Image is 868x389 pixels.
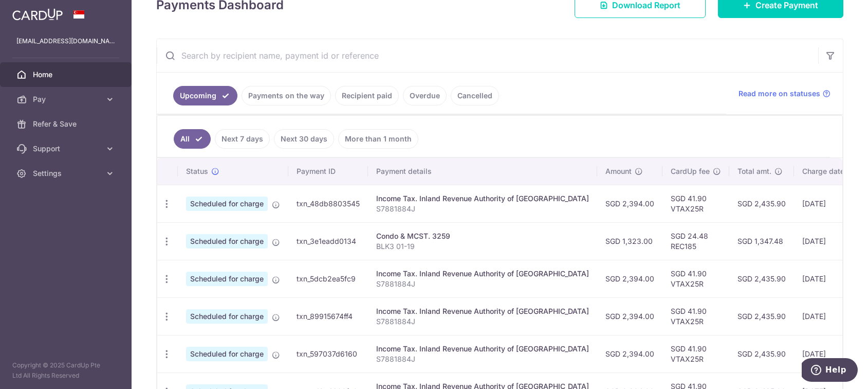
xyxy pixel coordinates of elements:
a: Payments on the way [242,86,331,105]
td: SGD 1,323.00 [597,222,662,260]
td: [DATE] [794,297,864,335]
td: SGD 1,347.48 [729,222,794,260]
a: Overdue [403,86,447,105]
th: Payment ID [288,158,368,185]
td: txn_89915674ff4 [288,297,368,335]
span: Scheduled for charge [186,309,268,324]
div: Condo & MCST. 3259 [376,231,589,241]
th: Payment details [368,158,597,185]
p: S7881884J [376,354,589,364]
span: Charge date [802,166,844,176]
p: [EMAIL_ADDRESS][DOMAIN_NAME] [16,36,115,46]
input: Search by recipient name, payment id or reference [157,39,818,72]
span: Settings [33,168,101,179]
a: Upcoming [173,86,237,105]
td: SGD 2,394.00 [597,335,662,373]
td: SGD 41.90 VTAX25R [662,260,729,297]
a: Cancelled [451,86,499,105]
p: S7881884J [376,204,589,214]
td: [DATE] [794,185,864,222]
td: SGD 2,394.00 [597,185,662,222]
div: Income Tax. Inland Revenue Authority of [GEOGRAPHIC_DATA] [376,306,589,316]
td: SGD 2,394.00 [597,260,662,297]
span: Scheduled for charge [186,272,268,286]
span: Support [33,144,101,154]
div: Income Tax. Inland Revenue Authority of [GEOGRAPHIC_DATA] [376,344,589,354]
a: Next 30 days [274,129,334,149]
a: Next 7 days [215,129,270,149]
td: SGD 2,394.00 [597,297,662,335]
td: SGD 41.90 VTAX25R [662,335,729,373]
td: [DATE] [794,260,864,297]
a: More than 1 month [338,129,418,149]
p: S7881884J [376,316,589,327]
span: Status [186,166,208,176]
span: Home [33,69,101,80]
img: CardUp [12,8,63,21]
span: Amount [605,166,632,176]
td: txn_5dcb2ea5fc9 [288,260,368,297]
td: SGD 2,435.90 [729,185,794,222]
div: Income Tax. Inland Revenue Authority of [GEOGRAPHIC_DATA] [376,269,589,279]
td: SGD 2,435.90 [729,260,794,297]
td: txn_3e1eadd0134 [288,222,368,260]
p: BLK3 01-19 [376,241,589,252]
span: Scheduled for charge [186,234,268,249]
span: CardUp fee [671,166,710,176]
span: Total amt. [737,166,771,176]
a: All [174,129,211,149]
td: txn_597037d6160 [288,335,368,373]
td: [DATE] [794,222,864,260]
p: S7881884J [376,279,589,289]
span: Scheduled for charge [186,197,268,211]
td: SGD 41.90 VTAX25R [662,297,729,335]
span: Refer & Save [33,119,101,129]
iframe: Opens a widget where you can find more information [802,358,858,384]
div: Income Tax. Inland Revenue Authority of [GEOGRAPHIC_DATA] [376,193,589,204]
span: Scheduled for charge [186,347,268,361]
a: Read more on statuses [738,89,830,99]
span: Read more on statuses [738,89,820,99]
span: Pay [33,94,101,104]
a: Recipient paid [335,86,399,105]
td: SGD 41.90 VTAX25R [662,185,729,222]
td: txn_48db8803545 [288,185,368,222]
td: SGD 2,435.90 [729,297,794,335]
td: SGD 2,435.90 [729,335,794,373]
td: [DATE] [794,335,864,373]
td: SGD 24.48 REC185 [662,222,729,260]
